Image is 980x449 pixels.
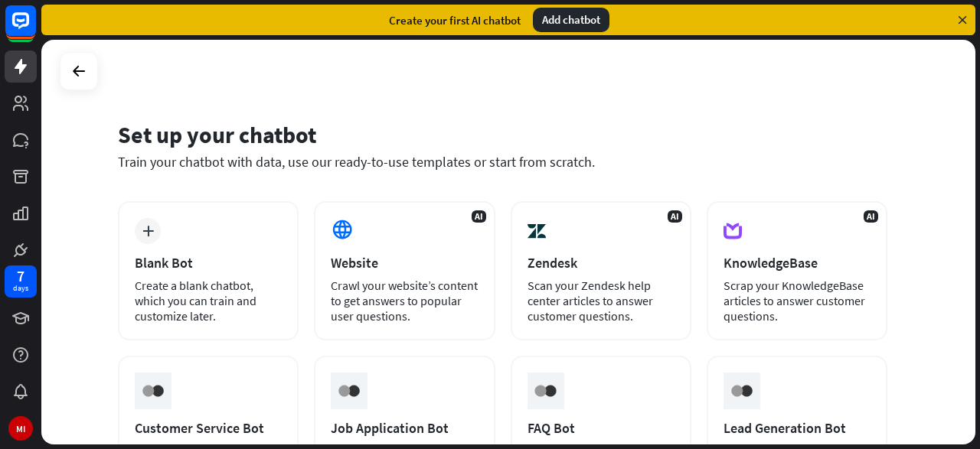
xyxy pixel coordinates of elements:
div: 7 [17,269,24,283]
a: 7 days [5,265,37,298]
div: MI [8,416,33,441]
div: Add chatbot [533,8,609,32]
div: Create your first AI chatbot [389,13,521,28]
div: days [13,283,28,294]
